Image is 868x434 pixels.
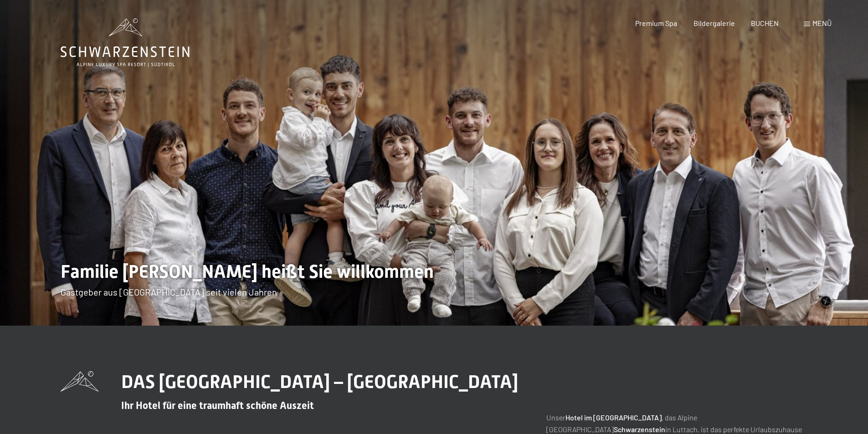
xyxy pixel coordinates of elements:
[121,400,314,411] span: Ihr Hotel für eine traumhaft schöne Auszeit
[812,19,832,27] span: Menü
[121,371,518,393] span: DAS [GEOGRAPHIC_DATA] – [GEOGRAPHIC_DATA]
[693,19,735,27] a: Bildergalerie
[614,425,665,434] strong: Schwarzenstein
[635,19,677,27] a: Premium Spa
[61,286,277,297] span: Gastgeber aus [GEOGRAPHIC_DATA] seit vielen Jahren
[751,19,779,27] a: BUCHEN
[565,413,662,422] strong: Hotel im [GEOGRAPHIC_DATA]
[61,261,434,282] span: Familie [PERSON_NAME] heißt Sie willkommen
